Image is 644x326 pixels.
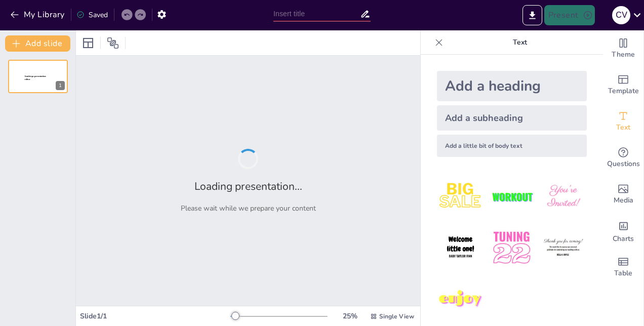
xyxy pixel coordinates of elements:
div: Layout [80,35,96,51]
img: 1.jpeg [437,173,484,220]
span: Table [614,268,632,279]
button: Present [544,5,595,25]
div: Add ready made slides [603,67,643,103]
h2: Loading presentation... [194,179,302,193]
img: 6.jpeg [540,224,587,271]
div: Add a subheading [437,105,587,131]
p: Please wait while we prepare your content [181,203,316,213]
span: Media [614,195,633,206]
div: Get real-time input from your audience [603,140,643,176]
span: Theme [612,49,635,60]
div: Add charts and graphs [603,213,643,249]
span: Charts [613,233,634,244]
div: 1 [8,60,68,93]
div: 1 [56,81,65,90]
div: 25 % [338,311,362,321]
img: 4.jpeg [437,224,484,271]
div: Add a little bit of body text [437,135,587,157]
img: 3.jpeg [540,173,587,220]
button: Export to PowerPoint [522,5,542,25]
img: 7.jpeg [437,276,484,323]
p: Text [447,30,593,55]
span: Single View [379,312,414,320]
div: Add a heading [437,71,587,101]
div: Change the overall theme [603,30,643,67]
div: Slide 1 / 1 [80,311,230,321]
div: Add a table [603,249,643,286]
span: Template [608,86,639,97]
div: Add images, graphics, shapes or video [603,176,643,213]
button: Add slide [5,35,70,52]
img: 5.jpeg [488,224,535,271]
span: Text [616,122,630,133]
input: Insert title [273,7,360,21]
img: 2.jpeg [488,173,535,220]
span: Sendsteps presentation editor [25,75,46,81]
div: Saved [76,10,108,20]
span: Position [107,37,119,49]
span: Questions [607,158,640,170]
div: C V [612,6,630,24]
button: My Library [8,7,69,23]
div: Add text boxes [603,103,643,140]
button: C V [612,5,630,25]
